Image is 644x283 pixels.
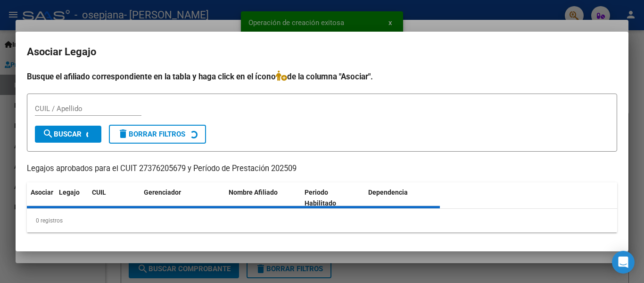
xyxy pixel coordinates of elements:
span: Periodo Habilitado [305,189,336,207]
span: Legajo [59,189,80,196]
span: Nombre Afiliado [229,189,278,196]
p: Legajos aprobados para el CUIT 27376205679 y Período de Prestación 202509 [27,163,617,175]
button: Borrar Filtros [109,125,206,144]
span: Borrar Filtros [117,130,185,138]
mat-icon: delete [117,128,129,139]
datatable-header-cell: Legajo [55,182,88,214]
span: Gerenciador [144,189,181,196]
datatable-header-cell: Periodo Habilitado [301,182,364,214]
datatable-header-cell: CUIL [88,182,140,214]
datatable-header-cell: Asociar [27,182,55,214]
span: Dependencia [368,189,408,196]
div: 0 registros [27,209,617,232]
span: Asociar [31,189,53,196]
mat-icon: search [42,128,54,139]
h2: Asociar Legajo [27,43,617,61]
datatable-header-cell: Nombre Afiliado [225,182,301,214]
datatable-header-cell: Dependencia [364,182,440,214]
span: CUIL [92,189,106,196]
h4: Busque el afiliado correspondiente en la tabla y haga click en el ícono de la columna "Asociar". [27,70,617,83]
button: Buscar [35,126,101,143]
datatable-header-cell: Gerenciador [140,182,225,214]
span: Buscar [42,130,82,138]
div: Open Intercom Messenger [612,251,635,274]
